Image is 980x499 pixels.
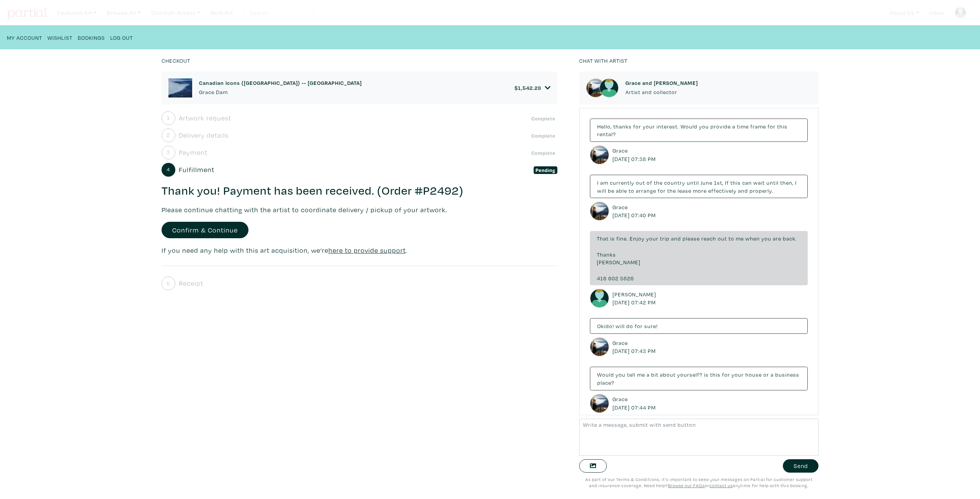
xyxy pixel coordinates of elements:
span: the [667,187,676,194]
span: more [693,187,707,194]
span: a [771,371,774,378]
span: tell [627,371,635,378]
small: Bookings [78,34,105,41]
span: to [728,235,734,242]
span: Delivery details [179,130,229,140]
span: Payment [179,147,207,158]
span: do [626,322,633,330]
span: I [795,179,797,186]
span: until [766,179,779,186]
a: Bookings [78,32,105,42]
span: a [647,371,650,378]
span: or [763,371,769,378]
a: Browse All [104,5,144,21]
span: Pending [534,166,558,174]
small: As part of our Terms & Conditions, it's important to keep your messages on Partial for customer s... [585,476,813,489]
small: Wishlist [47,34,72,41]
span: Hello, [597,123,612,130]
small: Checkout [162,57,190,64]
a: here to provide support [328,246,406,255]
span: 602 [608,275,619,282]
input: Search [249,8,306,18]
span: about [660,371,676,378]
span: able [616,187,627,194]
span: business [775,371,799,378]
span: country [664,179,685,186]
button: Send [783,459,818,473]
span: frame [750,123,766,130]
span: 416 [597,275,607,282]
span: I [597,179,599,186]
p: Artist and collector [626,88,698,96]
span: time [737,123,749,130]
span: place? [597,379,614,386]
span: you [699,123,709,130]
span: will [597,187,606,194]
img: phpThumb.php [586,78,605,98]
a: Wishlist [47,32,72,42]
span: will [616,322,625,330]
small: My Account [7,34,42,41]
span: be [608,187,614,194]
span: arrange [636,187,656,194]
img: phpThumb.php [590,202,609,221]
a: Log Out [110,32,133,42]
span: interest. [657,123,679,130]
a: About Us [886,5,923,21]
h6: Canadian Icons ([GEOGRAPHIC_DATA]) -- [GEOGRAPHIC_DATA] [199,80,362,86]
span: the [654,179,663,186]
span: for [768,123,776,130]
span: and [671,235,681,242]
span: and [738,187,748,194]
span: sure! [644,322,658,330]
span: Artwork request [179,113,231,123]
span: can [742,179,752,186]
span: effectively [708,187,737,194]
span: for [722,371,730,378]
a: Inbox [926,5,948,21]
a: Featured Art [54,5,100,21]
img: phpThumb.php [590,394,609,413]
span: this [710,371,720,378]
span: Would [597,371,614,378]
small: Log Out [110,34,133,41]
span: is [704,371,709,378]
span: June [701,179,712,186]
span: when [745,235,760,242]
a: contact us [709,483,733,488]
span: rental? [597,130,616,138]
span: trip [660,235,670,242]
small: 1 [167,115,170,120]
span: for [633,123,641,130]
span: Complete [529,132,558,140]
span: If [725,179,729,186]
span: 1st, [714,179,724,186]
span: am [600,179,608,186]
p: If you need any help with this art acquisition, we’re . [162,245,558,255]
span: out [718,235,727,242]
small: Grace [DATE] 07:44 PM [612,395,658,411]
span: your [643,123,655,130]
h6: Grace and [PERSON_NAME] [626,80,698,86]
img: phpThumb.php [590,337,609,356]
p: Grace Dam [199,88,362,96]
img: avatar.png [599,78,619,98]
img: phpThumb.php [168,78,193,98]
small: Chat with artist [579,57,627,64]
span: out [636,179,645,186]
a: Rent Art [207,5,237,21]
small: 2 [167,132,170,138]
a: $1,542.28 [514,85,551,91]
span: currently [610,179,634,186]
span: properly. [750,187,773,194]
span: this [730,179,741,186]
span: fine. [616,235,628,242]
span: That [597,235,609,242]
span: bit [651,371,658,378]
a: Browse our FAQs [668,483,705,488]
small: 3 [167,150,170,155]
span: until [687,179,699,186]
h3: Thank you! Payment has been received. (Order #P2492) [162,184,558,198]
